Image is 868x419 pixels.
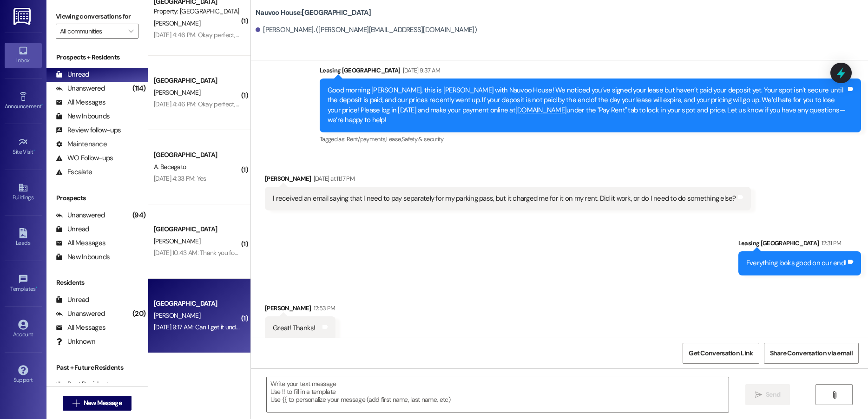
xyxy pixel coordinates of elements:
span: • [36,284,37,291]
div: [DATE] 4:46 PM: Okay perfect, thank you! I'll get that signed! [154,100,314,108]
div: (20) [130,307,148,321]
span: [PERSON_NAME] [154,311,200,320]
div: Unread [56,295,89,305]
div: 12:31 PM [819,238,842,248]
div: [GEOGRAPHIC_DATA] [154,150,240,160]
div: All Messages [56,323,105,333]
span: [PERSON_NAME] [154,19,200,27]
a: Site Visit • [5,134,42,159]
div: [DATE] 9:17 AM: Can I get it under monthly payment instead of doing the whole amount at the same ... [154,323,433,331]
div: 12:53 PM [311,303,335,313]
div: [GEOGRAPHIC_DATA] [154,76,240,85]
div: [DATE] 9:37 AM [401,65,441,75]
div: All Messages [56,238,105,248]
div: Good morning [PERSON_NAME], this is [PERSON_NAME] with Nauvoo House! We noticed you’ve signed you... [328,85,846,125]
div: Unread [56,70,89,79]
div: [GEOGRAPHIC_DATA] [154,224,240,234]
div: Past + Future Residents [46,363,148,373]
div: All Messages [56,98,105,107]
div: Unread [56,224,89,234]
span: Lease , [386,135,401,143]
span: [PERSON_NAME] [154,237,200,245]
a: Support [5,362,42,387]
div: (94) [130,208,148,223]
span: Send [766,390,780,399]
span: A. Becegato [154,163,186,171]
div: Everything looks good on our end! [746,258,846,268]
a: Buildings [5,180,42,205]
span: Safety & security [401,135,444,143]
span: • [41,102,43,108]
button: Get Conversation Link [683,343,759,364]
i:  [128,27,133,35]
div: [DATE] 4:46 PM: Okay perfect, thank you! I'll get that signed! [154,31,314,39]
button: Send [745,384,790,405]
div: [DATE] 10:43 AM: Thank you for contacting our leasing department. A leasing partner will be in to... [154,249,574,257]
span: Share Conversation via email [770,348,853,358]
div: Great! Thanks! [273,323,316,333]
div: Leasing [GEOGRAPHIC_DATA] [738,238,861,251]
div: Prospects [46,193,148,203]
label: Viewing conversations for [56,9,138,24]
div: Prospects + Residents [46,52,148,62]
div: I received an email saying that I need to pay separately for my parking pass, but it charged me f... [273,194,736,203]
input: All communities [60,24,124,39]
a: [DOMAIN_NAME] [515,105,566,115]
div: Unanswered [56,210,105,220]
div: Maintenance [56,139,107,149]
div: [DATE] at 11:17 PM [311,174,355,183]
div: New Inbounds [56,252,110,262]
div: Escalate [56,167,92,177]
div: [DATE] 4:33 PM: Yes [154,174,206,183]
b: Nauvoo House: [GEOGRAPHIC_DATA] [256,8,371,18]
img: ResiDesk Logo [13,8,33,25]
span: • [33,147,35,154]
a: Leads [5,225,42,250]
div: Unanswered [56,309,105,319]
span: New Message [84,398,122,408]
div: Tagged as: [320,132,861,146]
div: Residents [46,278,148,288]
div: Review follow-ups [56,125,121,135]
button: New Message [63,396,132,411]
div: Leasing [GEOGRAPHIC_DATA] [320,65,861,79]
span: Rent/payments , [347,135,386,143]
i:  [831,391,838,399]
i:  [72,399,79,407]
button: Share Conversation via email [764,343,859,364]
span: [PERSON_NAME] [154,88,200,97]
div: Past Residents [56,380,112,389]
div: Unknown [56,337,95,347]
div: [PERSON_NAME] [265,303,335,316]
span: Get Conversation Link [689,348,753,358]
div: WO Follow-ups [56,153,113,163]
a: Inbox [5,43,42,68]
div: Unanswered [56,84,105,93]
a: Account [5,317,42,342]
div: Property: [GEOGRAPHIC_DATA] [154,7,240,16]
div: [GEOGRAPHIC_DATA] [154,299,240,308]
div: New Inbounds [56,111,110,121]
i:  [755,391,762,399]
div: (114) [130,81,148,96]
div: [PERSON_NAME]. ([PERSON_NAME][EMAIL_ADDRESS][DOMAIN_NAME]) [256,25,477,35]
a: Templates • [5,271,42,296]
div: [PERSON_NAME] [265,174,751,187]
